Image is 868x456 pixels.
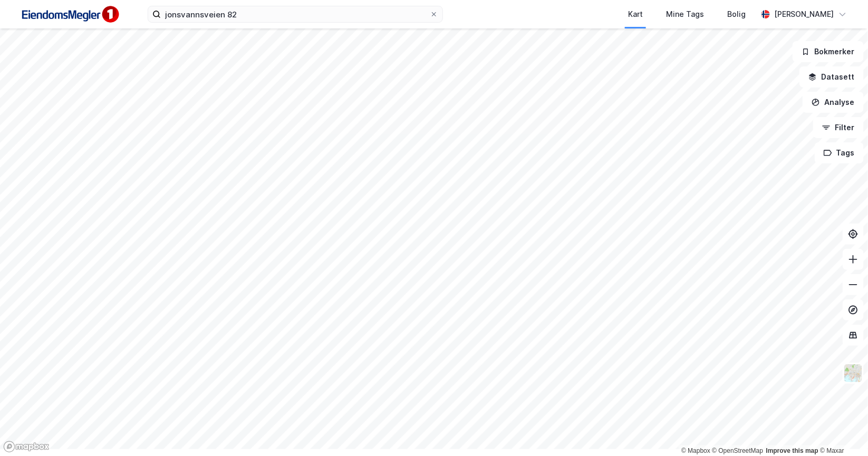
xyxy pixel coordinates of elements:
[766,447,818,454] a: Improve this map
[17,3,122,26] img: F4PB6Px+NJ5v8B7XTbfpPpyloAAAAASUVORK5CYII=
[815,405,868,456] div: Kontrollprogram for chat
[843,363,863,383] img: Z
[803,92,864,113] button: Analyse
[681,447,710,454] a: Mapbox
[3,441,50,453] a: Mapbox homepage
[712,447,764,454] a: OpenStreetMap
[793,41,864,62] button: Bokmerker
[815,405,868,456] iframe: Chat Widget
[666,8,704,21] div: Mine Tags
[628,8,643,21] div: Kart
[727,8,746,21] div: Bolig
[813,117,864,138] button: Filter
[161,6,430,22] input: Søk på adresse, matrikkel, gårdeiere, leietakere eller personer
[815,142,864,163] button: Tags
[799,66,864,88] button: Datasett
[774,8,834,21] div: [PERSON_NAME]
